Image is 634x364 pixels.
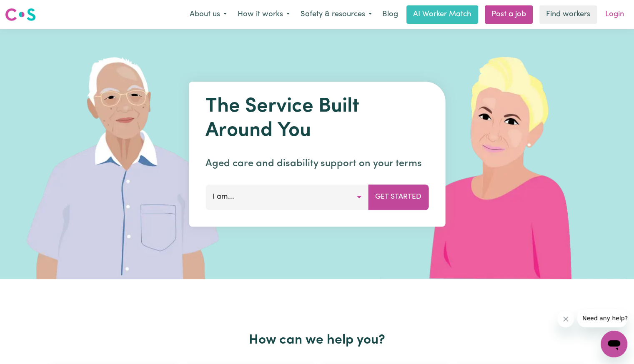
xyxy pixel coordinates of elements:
img: Careseekers logo [5,7,36,22]
span: Need any help? [5,6,50,12]
iframe: Close message [557,311,574,327]
a: Careseekers logo [5,5,36,24]
p: Aged care and disability support on your terms [205,156,429,171]
iframe: Message from company [577,309,627,327]
h2: How can we help you? [47,332,587,348]
button: I am... [205,184,368,209]
button: Safety & resources [295,6,377,23]
button: How it works [232,6,295,23]
h1: The Service Built Around You [205,95,429,143]
a: Login [600,5,629,24]
a: Blog [377,5,403,24]
button: Get Started [368,184,429,209]
button: About us [184,6,232,23]
a: Post a job [485,5,533,24]
iframe: Button to launch messaging window [601,331,627,357]
a: Find workers [539,5,597,24]
a: AI Worker Match [406,5,478,24]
